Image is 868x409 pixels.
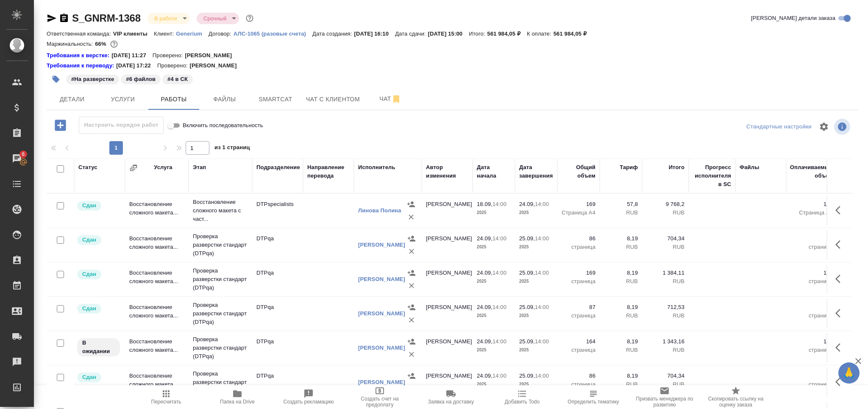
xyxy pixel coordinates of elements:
p: Generium [176,31,209,37]
span: 🙏 [842,364,856,382]
p: 2025 [477,312,511,320]
p: 169 [790,269,833,277]
button: Призвать менеджера по развитию [629,385,700,409]
a: [PERSON_NAME] [358,242,405,248]
td: DTPqa [252,367,303,397]
p: RUB [604,312,638,320]
p: В ожидании [82,339,115,356]
p: 14:00 [535,338,549,345]
p: страница [562,380,595,389]
p: 169 [790,200,833,209]
p: 14:00 [535,270,549,276]
p: Сдан [82,201,96,210]
button: Назначить [405,267,418,279]
p: RUB [604,277,638,286]
p: Дата сдачи: [395,31,428,37]
p: 2025 [519,312,553,320]
p: 704,34 [646,234,684,243]
p: Сдан [82,373,96,381]
button: В работе [152,15,180,22]
p: страница [790,346,833,354]
div: Исполнитель [358,163,395,172]
button: Скопировать ссылку для ЯМессенджера [47,13,57,23]
div: Оплачиваемый объем [790,163,833,180]
button: Здесь прячутся важные кнопки [830,269,851,289]
a: 6 [2,148,32,169]
td: [PERSON_NAME] [422,196,473,225]
p: 164 [790,337,833,346]
p: страница [790,277,833,286]
button: Пересчитать [131,385,202,409]
p: страница [790,380,833,389]
span: Настроить таблицу [814,117,834,137]
button: Назначить [405,370,418,382]
div: В работе [197,13,239,24]
td: Восстановление сложного макета... [125,299,189,328]
p: [PERSON_NAME] [189,61,243,70]
p: Ответственная команда: [47,31,113,37]
button: Добавить Todo [487,385,558,409]
p: 2025 [477,380,511,389]
p: 25.09, [519,338,535,345]
p: RUB [646,209,684,217]
p: 24.09, [477,270,492,276]
td: [PERSON_NAME] [422,299,473,328]
td: DTPqa [252,264,303,294]
a: Линова Полина [358,207,401,214]
p: [DATE] 11:27 [111,51,153,60]
span: Призвать менеджера по развитию [634,396,695,408]
button: Здесь прячутся важные кнопки [830,200,851,220]
button: Добавить работу [49,117,72,134]
button: Заявка на доставку [415,385,487,409]
span: [PERSON_NAME] детали заказа [751,14,835,22]
a: Требования к переводу: [47,61,116,70]
p: Дата создания: [312,31,354,37]
p: 18.09, [477,201,492,207]
a: [PERSON_NAME] [358,310,405,317]
p: 24.09, [519,201,535,207]
span: Добавить Todo [505,399,540,405]
td: DTPqa [252,333,303,363]
p: 8,19 [604,269,638,277]
p: 561 984,05 ₽ [487,31,527,37]
button: Сгруппировать [129,164,138,172]
span: Включить последовательность [183,121,263,130]
p: 87 [790,303,833,312]
button: 157593.59 RUB; [108,39,120,50]
p: 86 [562,372,595,380]
button: Добавить тэг [47,70,65,89]
p: 9 768,2 [646,200,684,209]
p: Проверено: [153,51,185,60]
p: 25.09, [519,235,535,242]
span: Работы [153,94,194,105]
p: 14:00 [535,235,549,242]
span: 4 в СК [161,75,194,82]
p: RUB [604,209,638,217]
button: Определить тематику [558,385,629,409]
a: АЛС-1065 (разовые счета) [234,30,312,37]
p: Восстановление сложного макета с част... [193,198,248,223]
p: 25.09, [519,304,535,310]
p: 2025 [519,209,553,217]
div: Этап [193,163,206,172]
button: Скопировать ссылку на оценку заказа [700,385,771,409]
p: Страница А4 [790,209,833,217]
p: Проверка разверстки стандарт (DTPqa) [193,335,248,361]
div: Общий объем [562,163,595,180]
div: Исполнитель назначен, приступать к работе пока рано [76,337,121,357]
p: 14:00 [492,201,506,207]
p: страница [790,312,833,320]
p: RUB [646,380,684,389]
div: Нажми, чтобы открыть папку с инструкцией [47,51,111,60]
div: Тариф [620,163,638,172]
svg: Отписаться [391,94,401,104]
button: Удалить [405,348,418,361]
p: #4 в СК [167,75,188,83]
button: Срочный [201,15,229,22]
p: Договор: [209,31,234,37]
p: 14:00 [492,270,506,276]
p: RUB [646,277,684,286]
p: 169 [562,200,595,209]
td: Восстановление сложного макета... [125,333,189,363]
p: Проверка разверстки стандарт (DTPqa) [193,301,248,326]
